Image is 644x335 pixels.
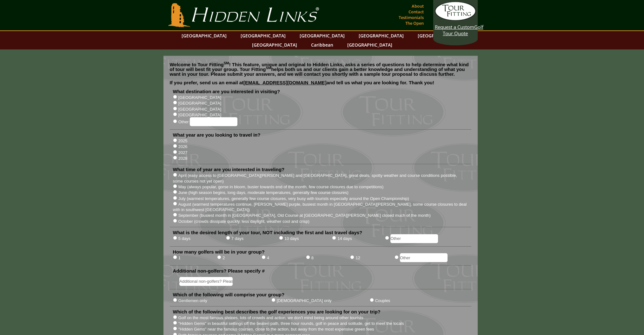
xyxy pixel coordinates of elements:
[173,249,265,254] label: How many golfers will be in your group?
[178,107,221,112] label: [GEOGRAPHIC_DATA]
[404,19,425,28] a: The Open
[222,255,225,260] label: 2
[178,101,221,106] label: [GEOGRAPHIC_DATA]
[173,268,265,274] label: Additional non-golfers? Please specify #
[249,40,300,49] a: [GEOGRAPHIC_DATA]
[178,255,181,260] label: 1
[178,196,409,201] label: July (warmest temperatures, generally few course closures, very busy with tourists especially aro...
[415,31,466,40] a: [GEOGRAPHIC_DATA]
[178,190,349,195] label: June (high season begins, long days, moderate temperatures, generally few course closures)
[277,298,332,303] label: [DEMOGRAPHIC_DATA] only
[178,150,188,155] label: 2027
[178,113,221,117] label: [GEOGRAPHIC_DATA]
[178,321,404,326] label: "Hidden Gems" in beautiful settings off the beaten path, three hour rounds, golf in peace and sol...
[231,236,243,241] label: 7 days
[284,236,299,241] label: 10 days
[400,253,448,262] input: Other
[173,89,280,94] label: What destination are you interested in visiting?
[178,315,363,320] label: Golf on the most famous shrines, lots of crowds and action, we don't mind being around other tour...
[178,156,188,161] label: 2028
[179,277,233,286] input: Additional non-golfers? Please specify #
[267,255,269,260] label: 4
[355,31,407,40] a: [GEOGRAPHIC_DATA]
[173,202,467,212] label: August (warmest temperatures continue, [PERSON_NAME] purple, busiest month in [GEOGRAPHIC_DATA][P...
[344,40,395,49] a: [GEOGRAPHIC_DATA]
[178,31,230,40] a: [GEOGRAPHIC_DATA]
[237,31,289,40] a: [GEOGRAPHIC_DATA]
[308,40,336,49] a: Caribbean
[390,234,438,243] input: Other
[173,309,381,314] label: Which of the following best describes the golf experiences you are looking for on your trip?
[178,144,188,149] label: 2026
[355,255,360,260] label: 12
[178,139,188,143] label: 2025
[178,298,207,303] label: Gentlemen only
[375,298,390,303] label: Couples
[178,219,309,224] label: October (crowds dissipate quickly, less daylight, weather cool and crisp)
[178,184,384,189] label: May (always popular, gorse in bloom, busier towards end of the month, few course closures due to ...
[178,119,237,124] label: Other:
[173,292,285,297] label: Which of the following will comprise your group?
[243,80,327,85] a: [EMAIL_ADDRESS][DOMAIN_NAME]
[407,7,425,16] a: Contact
[178,327,374,332] label: "Hidden Gems" near the famous courses, close to the action, but away from the most expensive gree...
[173,173,457,183] label: April (easy access to [GEOGRAPHIC_DATA][PERSON_NAME] and [GEOGRAPHIC_DATA], great deals, spotty w...
[178,95,221,100] label: [GEOGRAPHIC_DATA]
[435,2,476,36] a: Request a CustomGolf Tour Quote
[435,24,474,30] span: Request a Custom
[190,117,237,126] input: Other:
[170,62,471,76] p: Welcome to Tour Fitting ! This feature, unique and original to Hidden Links, asks a series of que...
[266,66,271,70] sup: SM
[178,236,190,241] label: 5 days
[410,2,425,10] a: About
[296,31,348,40] a: [GEOGRAPHIC_DATA]
[224,61,229,65] sup: SM
[170,80,471,90] p: If you prefer, send us an email at and tell us what you are looking for. Thank you!
[173,230,362,235] label: What is the desired length of your tour, NOT including the first and last travel days?
[397,13,425,22] a: Testimonials
[173,132,261,138] label: What year are you looking to travel in?
[337,236,352,241] label: 14 days
[173,167,285,172] label: What time of year are you interested in traveling?
[178,213,431,218] label: September (busiest month in [GEOGRAPHIC_DATA], Old Course at [GEOGRAPHIC_DATA][PERSON_NAME] close...
[311,255,314,260] label: 8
